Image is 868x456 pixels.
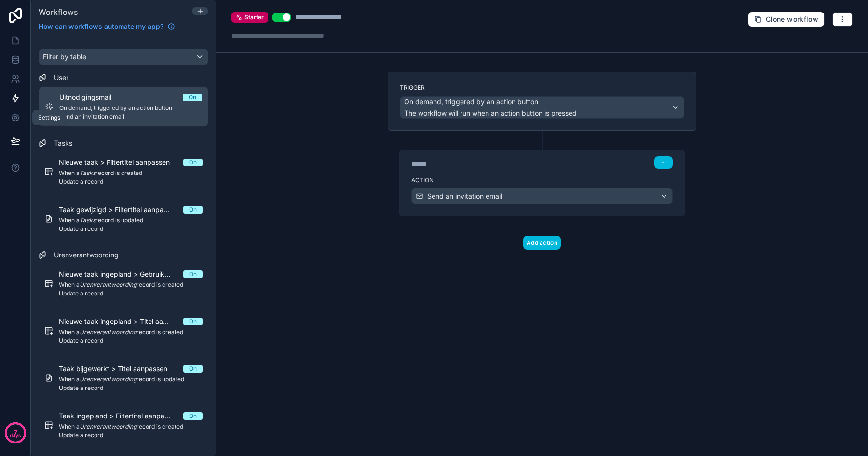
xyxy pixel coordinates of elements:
[427,191,502,201] span: Send an invitation email
[38,114,60,121] div: Settings
[411,176,673,184] label: Action
[523,236,561,250] button: Add action
[39,7,78,17] span: Workflows
[14,428,17,438] p: 7
[748,12,825,27] button: Clone workflow
[400,84,684,92] label: Trigger
[766,15,818,24] span: Clone workflow
[10,432,21,440] p: days
[404,109,577,117] span: The workflow will run when an action button is pressed
[404,97,538,107] span: On demand, triggered by an action button
[39,22,163,31] span: How can workflows automate my app?
[400,96,684,119] button: On demand, triggered by an action buttonThe workflow will run when an action button is pressed
[244,13,264,21] span: Starter
[411,188,673,204] button: Send an invitation email
[35,22,179,31] a: How can workflows automate my app?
